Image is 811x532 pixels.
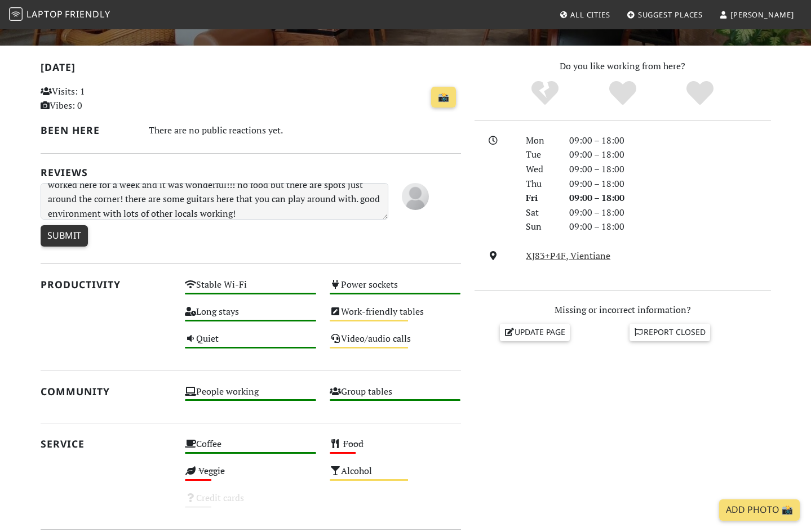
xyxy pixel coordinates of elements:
div: Alcohol [323,463,468,490]
a: 📸 [431,87,456,108]
a: XJ83+P4F, Vientiane [526,249,610,262]
div: Coffee [178,436,323,463]
a: Suggest Places [622,5,708,25]
div: Definitely! [661,79,739,108]
input: Submit [41,225,88,247]
img: LaptopFriendly [9,7,23,21]
div: 09:00 – 18:00 [562,133,778,148]
div: Power sockets [323,276,468,303]
span: Suggest Places [638,10,703,20]
div: 09:00 – 18:00 [562,205,778,220]
div: Wed [519,162,562,177]
p: Do you like working from here? [475,59,771,74]
div: Work-friendly tables [323,303,468,330]
div: Video/audio calls [323,330,468,357]
span: Laptop [26,8,63,20]
div: Yes [584,79,662,108]
span: Friendly [65,8,110,20]
span: All Cities [570,10,610,20]
s: Food [343,437,364,450]
div: 09:00 – 18:00 [562,177,778,191]
div: People working [178,383,323,410]
div: Thu [519,177,562,191]
div: Quiet [178,330,323,357]
a: LaptopFriendly LaptopFriendly [9,5,110,25]
a: Update page [500,324,570,341]
h2: Productivity [41,279,172,290]
a: Report closed [630,324,711,341]
div: Sun [519,220,562,234]
div: There are no public reactions yet. [149,122,461,138]
div: Mon [519,133,562,148]
div: 09:00 – 18:00 [562,220,778,234]
h2: Reviews [41,167,461,178]
div: Sat [519,205,562,220]
div: Stable Wi-Fi [178,276,323,303]
div: Group tables [323,383,468,410]
div: Credit cards [178,490,323,517]
div: Tue [519,147,562,162]
a: All Cities [555,5,615,25]
span: [PERSON_NAME] [730,10,794,20]
h2: [DATE] [41,61,461,78]
p: Visits: 1 Vibes: 0 [41,84,172,113]
h2: Community [41,386,172,397]
div: 09:00 – 18:00 [562,191,778,205]
div: No [506,79,584,108]
div: 09:00 – 18:00 [562,147,778,162]
div: 09:00 – 18:00 [562,162,778,177]
div: Long stays [178,303,323,330]
h2: Service [41,438,172,450]
s: Veggie [198,464,225,477]
h2: Been here [41,124,136,136]
a: [PERSON_NAME] [715,5,799,25]
img: blank-535327c66bd565773addf3077783bbfce4b00ec00e9fd257753287c682c7fa38.png [402,183,429,210]
p: Missing or incorrect information? [475,303,771,318]
div: Fri [519,191,562,205]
